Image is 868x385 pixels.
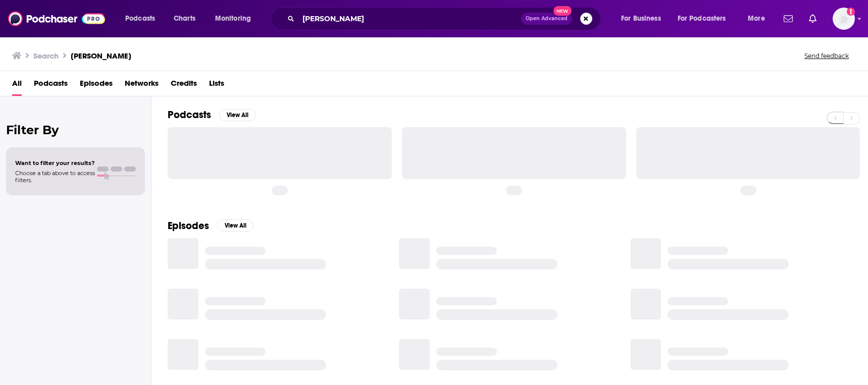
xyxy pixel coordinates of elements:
[168,108,256,121] a: PodcastsView All
[833,8,855,30] img: User Profile
[671,11,741,27] button: open menu
[208,11,264,27] button: open menu
[80,75,113,96] a: Episodes
[12,75,22,96] a: All
[298,11,521,27] input: Search podcasts, credits, & more...
[168,219,209,232] h2: Episodes
[171,75,197,96] a: Credits
[280,7,610,30] div: Search podcasts, credits, & more...
[125,12,155,26] span: Podcasts
[801,51,852,60] button: Send feedback
[125,75,159,96] a: Networks
[15,159,95,167] span: Want to filter your results?
[847,8,855,16] svg: Add a profile image
[118,11,168,27] button: open menu
[833,8,855,30] button: Show profile menu
[553,6,572,16] span: New
[209,75,224,96] a: Lists
[219,109,256,121] button: View All
[614,11,674,27] button: open menu
[526,16,568,21] span: Open Advanced
[71,51,131,61] h3: [PERSON_NAME]
[168,108,211,121] h2: Podcasts
[678,12,726,26] span: For Podcasters
[833,8,855,30] span: Logged in as SimonElement
[33,51,59,61] h3: Search
[6,123,145,137] h2: Filter By
[167,11,201,27] a: Charts
[215,12,251,26] span: Monitoring
[217,219,253,232] button: View All
[168,219,253,232] a: EpisodesView All
[748,12,765,26] span: More
[8,9,105,28] img: Podchaser - Follow, Share and Rate Podcasts
[174,12,195,26] span: Charts
[621,12,661,26] span: For Business
[741,11,778,27] button: open menu
[34,75,68,96] a: Podcasts
[521,13,572,25] button: Open AdvancedNew
[805,10,821,27] a: Show notifications dropdown
[15,170,95,184] span: Choose a tab above to access filters.
[780,10,797,27] a: Show notifications dropdown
